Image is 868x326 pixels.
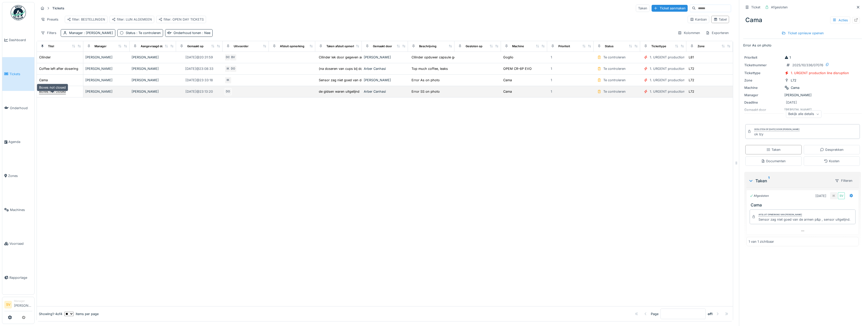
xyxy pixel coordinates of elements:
[744,71,782,75] div: Tickettype
[744,85,782,90] div: Machine
[132,89,174,94] div: [PERSON_NAME]
[39,312,62,316] div: Showing 1 - 4 of 4
[9,275,32,280] span: Rapportage
[201,31,210,35] span: : Nee
[132,78,174,83] div: [PERSON_NAME]
[48,44,54,48] div: Titel
[225,54,232,61] div: DO
[503,66,532,71] div: OPEM CR-6P EVO
[690,17,707,22] div: Kanban
[412,66,448,71] div: Top much coffee, leaks
[603,89,626,94] div: Te controleren
[132,66,174,71] div: [PERSON_NAME]
[280,44,304,48] div: Afsluit opmerking
[714,17,727,22] div: Tabel
[2,91,34,125] a: Onderhoud
[185,66,213,71] div: [DATE] @ 23:08:33
[319,66,399,71] div: (na doseren van cups bij doorschuiven komt de k...
[4,301,12,308] li: SV
[833,177,855,184] div: Filteren
[419,44,436,48] div: Beschrijving
[319,89,359,94] div: de gidsen waren uitgelijnd
[9,38,32,42] span: Dashboard
[319,78,399,83] div: Sensor zag niet goed van de armen p&p , sensor ...
[69,30,113,35] div: Manager
[754,132,799,137] div: ok Izy
[792,63,823,68] div: 2025/10/336/07076
[39,55,51,60] div: Cilinder
[503,89,512,94] div: Cama
[94,44,106,48] div: Manager
[675,29,702,37] div: Kolommen
[759,217,850,222] div: Sensor zag niet goed van de armen p&p , sensor uitgelijnd.
[159,17,204,22] div: filter: OPEN DAY TICKETS
[749,239,774,244] div: 1 van 1 zichtbaar
[689,78,694,83] div: L72
[185,89,213,94] div: [DATE] @ 23:13:20
[234,44,248,48] div: Uitvoerder
[85,78,128,83] div: [PERSON_NAME]
[85,89,128,94] div: [PERSON_NAME]
[703,29,731,37] div: Exporteren
[39,66,78,71] div: Coffee left after dosering
[751,5,760,10] div: Ticket
[185,78,213,83] div: [DATE] @ 23:33:18
[2,193,34,227] a: Machines
[744,93,861,97] div: [PERSON_NAME]
[225,77,232,84] div: IK
[373,44,392,48] div: Gemaakt door
[364,89,406,94] div: Arber Canhasi
[743,43,862,48] p: Error As on photo
[9,241,32,246] span: Voorraad
[132,55,174,60] div: [PERSON_NAME]
[743,13,862,27] div: Cama
[551,66,552,71] div: 1
[466,44,482,48] div: Gesloten op
[780,30,826,37] div: Ticket opnieuw openen
[112,17,152,22] div: filter: LIJN ALGEMEEN
[364,78,406,83] div: [PERSON_NAME]
[230,65,237,72] div: DO
[748,178,831,184] div: Taken
[791,71,849,75] div: 1. URGENT production line disruption
[225,65,232,72] div: IK
[64,312,99,316] div: items per page
[126,30,161,35] div: Status
[744,93,782,97] div: Manager
[636,5,650,12] div: Taken
[2,23,34,57] a: Dashboard
[551,78,552,83] div: 1
[10,106,32,110] span: Onderhoud
[605,44,613,48] div: Status
[652,5,688,12] div: Ticket aanmaken
[185,55,213,60] div: [DATE] @ 20:31:59
[551,89,552,94] div: 1
[689,55,694,60] div: L81
[558,44,570,48] div: Prioriteit
[8,173,32,178] span: Zones
[759,213,802,217] div: Afsluit opmerking van [PERSON_NAME]
[364,55,406,60] div: [PERSON_NAME]
[412,55,471,60] div: Cilinder opduwer capsule geblokkeerd
[2,261,34,295] a: Rapportage
[815,193,826,198] div: [DATE]
[364,66,406,71] div: Arber Canhasi
[766,147,781,152] div: Taken
[750,194,769,198] div: Afgesloten
[650,78,708,83] div: 1. URGENT production line disruption
[603,78,626,83] div: Te controleren
[173,30,210,35] div: Onderhoud tonen
[187,44,203,48] div: Gemaakt op
[689,89,694,94] div: L72
[751,203,857,207] h3: Cama
[503,55,513,60] div: Goglio
[650,89,708,94] div: 1. URGENT production line disruption
[786,100,797,105] div: [DATE]
[830,17,850,24] div: Acties
[412,78,440,83] div: Error As on photo
[39,89,66,94] div: Boxes not closed
[744,78,782,83] div: Zone
[838,192,845,199] div: SV
[603,66,626,71] div: Te controleren
[319,55,397,60] div: Cilinder lek door gegeven andere ploeg vervangi...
